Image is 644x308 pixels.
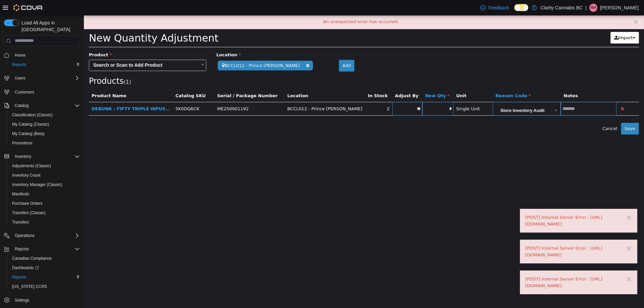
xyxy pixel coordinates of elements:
span: Inventory Count [9,171,80,179]
span: Catalog [12,102,80,110]
span: Canadian Compliance [12,256,52,261]
button: Operations [12,232,37,240]
a: Feedback [478,1,512,14]
button: Catalog [12,102,31,110]
button: Catalog [1,101,83,110]
span: Promotions [12,140,33,146]
button: Operations [1,231,83,240]
span: New Quantity Adjustment [5,17,135,28]
button: Cancel [515,107,537,119]
span: Canadian Compliance [9,254,80,262]
span: Reports [12,245,80,253]
button: My Catalog (Beta) [7,129,83,138]
span: Dashboards [9,264,80,272]
span: Transfers (Classic) [9,209,80,217]
a: Manifests [9,190,32,198]
button: Canadian Compliance [7,254,83,263]
span: Load All Apps in [GEOGRAPHIC_DATA] [19,19,80,33]
button: Inventory Count [7,171,83,180]
span: Catalog [15,103,29,108]
button: Transfers [7,218,83,227]
a: Purchase Orders [9,199,45,207]
span: Classification (Classic) [12,112,53,118]
button: Unit [372,77,384,84]
button: Settings [1,295,83,305]
span: Inventory Manager (Classic) [9,181,80,189]
div: Raymond Hill [589,4,597,12]
div: [POST] Internal Server Error : [URL][DOMAIN_NAME] [441,199,548,212]
button: Delete Product [535,89,542,97]
button: Serial / Package Number [133,77,195,84]
span: Settings [15,298,29,303]
span: Settings [12,296,80,304]
p: Clarity Cannabis BC [540,4,583,12]
button: Manifests [7,189,83,199]
td: ME250001192 [131,86,201,100]
button: Classification (Classic) [7,110,83,120]
button: Transfers (Classic) [7,208,83,218]
a: [US_STATE] CCRS [9,283,50,291]
span: Import [534,20,549,25]
button: Home [1,50,83,60]
a: Inventory Count [9,171,43,179]
img: Cova [13,4,43,11]
a: Promotions [9,139,35,147]
span: Reports [12,62,26,67]
span: Classification (Classic) [9,111,80,119]
button: Reports [7,60,83,69]
span: Dashboards [12,265,39,270]
span: Customers [15,89,34,95]
a: Reports [9,273,29,281]
span: My Catalog (Classic) [9,120,80,128]
span: Transfers [9,218,80,226]
span: My Catalog (Classic) [12,122,49,127]
span: Manifests [9,190,80,198]
a: DEBUNK : FIFTY TRIPLE INFUSED BLUNT (SATIVA) - 1 X 0.75g [8,91,157,96]
span: Inventory Manager (Classic) [12,182,62,187]
button: In Stock [284,77,305,84]
span: Operations [15,233,35,238]
span: Operations [12,232,80,240]
button: × [549,3,555,10]
button: Inventory Manager (Classic) [7,180,83,189]
td: 2 [281,86,308,100]
button: Inventory [1,152,83,161]
span: Reports [15,246,29,252]
span: Reports [12,274,26,280]
button: Users [12,74,28,82]
a: Settings [12,296,32,304]
span: Feedback [488,4,509,11]
span: Store Inventory Audit [411,87,467,101]
button: Promotions [7,138,83,148]
a: Classification (Classic) [9,111,55,119]
a: Inventory Manager (Classic) [9,181,65,189]
button: Import [527,16,555,28]
span: BCCL012 - Prince [PERSON_NAME] [134,45,229,55]
td: 5K0DQ6CK [89,86,131,100]
a: Customers [12,88,37,96]
button: × [542,260,548,267]
a: Transfers (Classic) [9,209,48,217]
p: | [585,4,587,12]
span: Single Unit [372,91,396,96]
p: [PERSON_NAME] [600,4,639,12]
button: Reports [7,272,83,282]
input: Dark Mode [514,4,528,11]
a: Dashboards [7,263,83,272]
span: Manifests [12,191,29,197]
button: × [542,199,548,206]
button: Reports [12,245,32,253]
button: × [542,230,548,237]
span: Reports [9,61,80,69]
div: [POST] Internal Server Error : [URL][DOMAIN_NAME] [441,230,548,243]
span: Search or Scan to Add Product [5,45,113,55]
button: Notes [480,77,495,84]
button: Save [537,107,555,119]
a: Store Inventory Audit [411,87,475,100]
a: Dashboards [9,264,42,272]
span: Adjustments (Classic) [9,162,80,170]
small: ( ) [40,64,47,70]
span: My Catalog (Beta) [12,131,45,136]
span: New Qty [341,78,366,83]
